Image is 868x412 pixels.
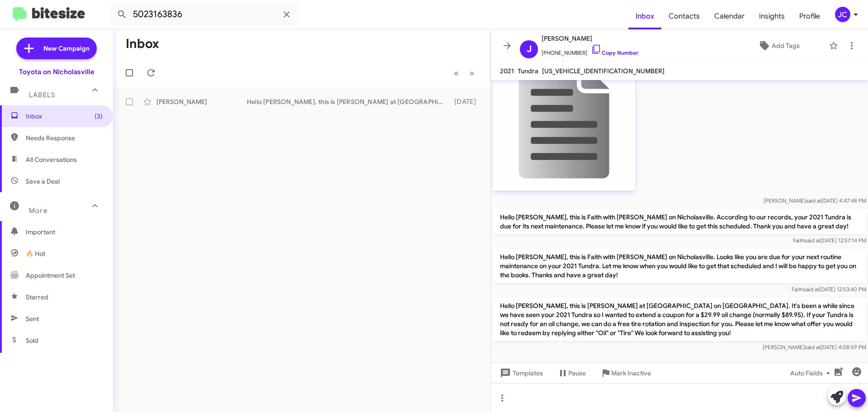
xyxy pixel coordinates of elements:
span: [PHONE_NUMBER] [542,44,638,57]
p: Hello [PERSON_NAME], this is Faith with [PERSON_NAME] on Nicholasville. According to our records,... [493,209,866,234]
input: Search [109,4,299,25]
button: JC [827,7,858,22]
span: Needs Response [26,133,103,142]
span: Tundra [518,67,538,75]
a: Calendar [707,3,752,29]
span: Faith [DATE] 12:53:40 PM [792,286,866,293]
span: (3) [94,112,103,121]
span: J [527,42,532,57]
a: Profile [792,3,827,29]
span: Appointment Set [26,271,75,280]
span: » [469,67,474,79]
img: 9k= [493,48,635,191]
a: Copy Number [591,49,638,56]
span: Save a Deal [26,177,60,186]
span: [PERSON_NAME] [DATE] 4:08:59 PM [763,344,866,350]
span: Auto Fields [790,365,834,381]
span: Starred [26,293,48,302]
span: New Campaign [43,44,90,53]
button: Next [464,64,480,82]
div: Toyota on Nicholasville [19,67,94,76]
span: [PERSON_NAME] [542,33,638,44]
div: [PERSON_NAME] [156,97,247,106]
span: Add Tags [772,38,800,54]
div: [DATE] [450,97,483,106]
button: Previous [448,64,464,82]
span: Mark Inactive [611,365,651,381]
span: [PERSON_NAME] [DATE] 4:47:48 PM [764,197,866,204]
span: Inbox [26,112,103,121]
span: said at [803,286,819,293]
span: « [454,67,459,79]
a: New Campaign [16,38,97,59]
p: Hello [PERSON_NAME], this is [PERSON_NAME] at [GEOGRAPHIC_DATA] on [GEOGRAPHIC_DATA]. It's been a... [493,298,866,341]
span: Faith [DATE] 12:57:14 PM [793,237,866,244]
span: 🔥 Hot [26,249,45,258]
span: Templates [498,365,543,381]
a: Contacts [661,3,707,29]
span: Sent [26,314,39,323]
button: Mark Inactive [593,365,658,381]
span: Labels [29,91,55,99]
span: Important [26,227,103,237]
span: [US_VEHICLE_IDENTIFICATION_NUMBER] [542,67,665,75]
div: JC [835,7,850,22]
nav: Page navigation example [449,64,480,82]
p: Hello [PERSON_NAME], this is Faith with [PERSON_NAME] on Nicholasville. Looks like you are due fo... [493,249,866,283]
span: More [29,207,47,215]
span: said at [806,197,821,204]
h1: Inbox [126,37,159,51]
span: said at [805,344,821,350]
button: Add Tags [732,38,825,54]
span: Sold [26,336,38,345]
div: Hello [PERSON_NAME], this is [PERSON_NAME] at [GEOGRAPHIC_DATA] on [GEOGRAPHIC_DATA]. It's been a... [247,97,450,106]
a: Insights [752,3,792,29]
button: Templates [491,365,550,381]
span: said at [805,237,821,244]
a: Inbox [628,3,661,29]
button: Pause [550,365,593,381]
button: Auto Fields [783,365,841,381]
span: Pause [568,365,586,381]
span: 2021 [500,67,514,75]
span: All Conversations [26,155,77,164]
